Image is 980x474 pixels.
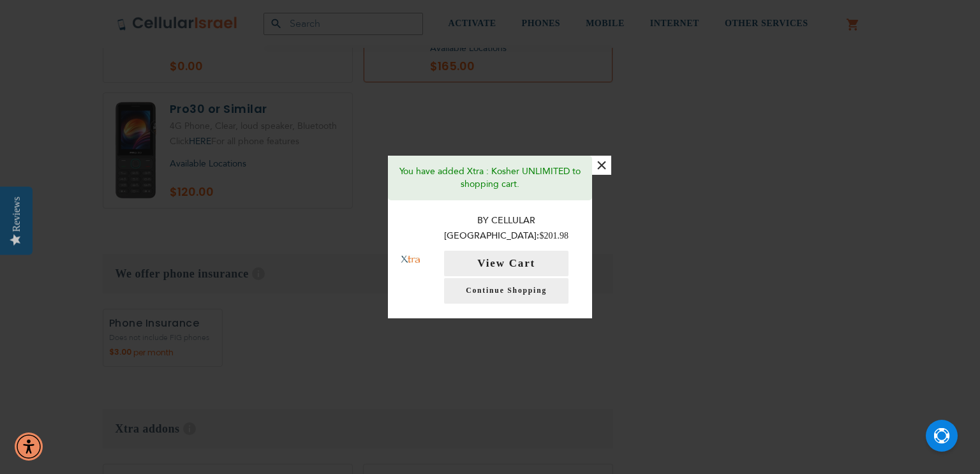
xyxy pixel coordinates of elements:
div: Accessibility Menu [15,433,43,461]
button: View Cart [444,251,568,276]
a: Continue Shopping [444,278,568,304]
p: By Cellular [GEOGRAPHIC_DATA]: [433,213,579,244]
button: × [592,156,611,175]
span: $201.98 [539,231,568,241]
div: Reviews [11,196,22,232]
p: You have added Xtra : Kosher UNLIMITED to shopping cart. [397,165,583,191]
